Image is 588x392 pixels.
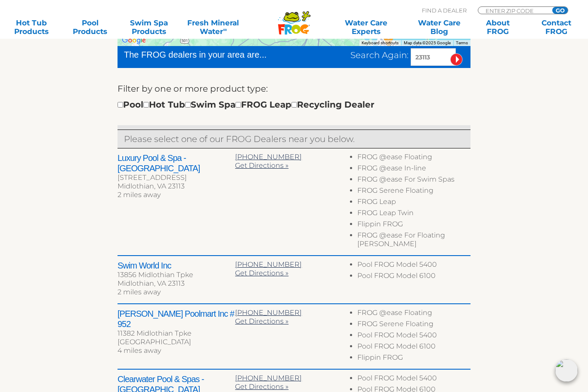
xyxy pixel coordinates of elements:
[124,132,464,146] p: Please select one of our FROG Dealers near you below.
[118,153,235,173] h2: Luxury Pool & Spa - [GEOGRAPHIC_DATA]
[357,186,470,198] li: FROG Serene Floating
[124,48,297,61] div: The FROG dealers in your area are...
[357,175,470,186] li: FROG @ease For Swim Spas
[235,374,302,382] a: [PHONE_NUMBER]
[126,19,172,36] a: Swim SpaProducts
[357,260,470,272] li: Pool FROG Model 5400
[118,98,374,111] div: Pool Hot Tub Swim Spa FROG Leap Recycling Dealer
[375,25,402,55] div: East Coast Leisure - Newport News - 75 miles away.
[357,153,470,164] li: FROG @ease Floating
[118,82,268,96] label: Filter by one or more product type:
[118,271,235,279] div: 13856 Midlothian Tpke
[185,19,242,36] a: Fresh MineralWater∞
[118,260,235,271] h2: Swim World Inc
[555,359,578,382] img: openIcon
[118,173,235,182] div: [STREET_ADDRESS]
[118,329,235,338] div: 11382 Midlothian Tpke
[118,338,235,346] div: [GEOGRAPHIC_DATA]
[357,220,470,231] li: Flippin FROG
[350,50,409,60] span: Search Again:
[475,19,521,36] a: AboutFROG
[118,191,161,199] span: 2 miles away
[357,231,470,251] li: FROG @ease For Floating [PERSON_NAME]
[235,309,302,317] a: [PHONE_NUMBER]
[235,383,288,391] a: Get Directions »
[357,309,470,320] li: FROG @ease Floating
[552,7,568,14] input: GO
[223,26,227,33] sup: ∞
[404,40,451,45] span: Map data ©2025 Google
[416,19,462,36] a: Water CareBlog
[362,40,399,46] button: Keyboard shortcuts
[357,209,470,220] li: FROG Leap Twin
[357,331,470,342] li: Pool FROG Model 5400
[329,19,403,36] a: Water CareExperts
[67,19,113,36] a: PoolProducts
[118,288,161,296] span: 2 miles away
[118,279,235,288] div: Midlothian, VA 23113
[357,164,470,175] li: FROG @ease In-line
[118,309,235,329] h2: [PERSON_NAME] Poolmart Inc # 952
[235,269,288,277] a: Get Directions »
[534,19,579,36] a: ContactFROG
[357,342,470,353] li: Pool FROG Model 6100
[235,317,288,325] a: Get Directions »
[422,6,467,14] p: Find A Dealer
[357,198,470,209] li: FROG Leap
[456,40,468,45] a: Terms (opens in new tab)
[485,7,543,14] input: Zip Code Form
[120,35,148,46] img: Google
[9,19,54,36] a: Hot TubProducts
[120,35,148,46] a: Open this area in Google Maps (opens a new window)
[118,182,235,191] div: Midlothian, VA 23113
[357,272,470,283] li: Pool FROG Model 6100
[450,53,463,66] input: Submit
[357,374,470,385] li: Pool FROG Model 5400
[357,353,470,364] li: Flippin FROG
[235,260,302,269] a: [PHONE_NUMBER]
[235,153,302,161] a: [PHONE_NUMBER]
[118,346,161,355] span: 4 miles away
[357,320,470,331] li: FROG Serene Floating
[235,161,288,170] a: Get Directions »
